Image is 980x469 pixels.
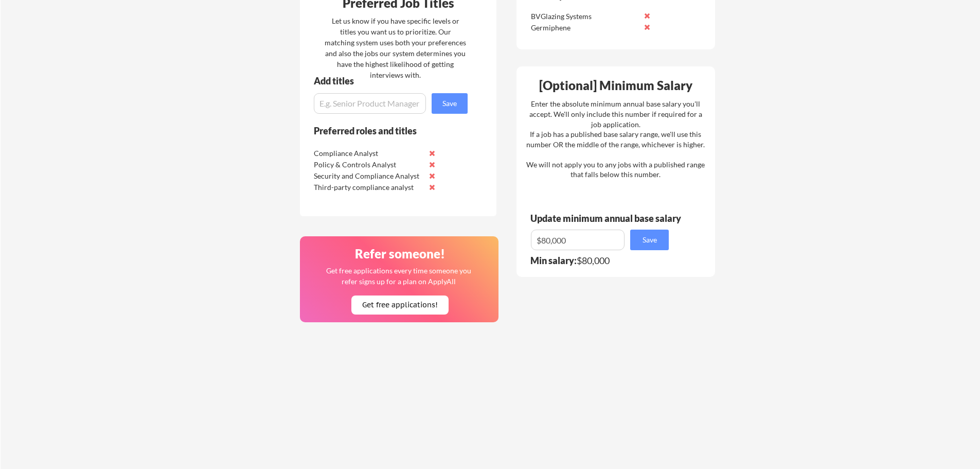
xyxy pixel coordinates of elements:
[531,230,625,250] input: E.g. $100,000
[432,93,468,114] button: Save
[530,256,675,265] div: $80,000
[351,296,449,315] button: Get free applications!
[531,11,639,22] div: BVGlazing Systems
[520,79,711,92] div: [Optional] Minimum Salary
[314,93,426,114] input: E.g. Senior Product Manager
[314,126,454,135] div: Preferred roles and titles
[530,214,685,223] div: Update minimum annual base salary
[314,171,422,181] div: Security and Compliance Analyst
[325,265,472,287] div: Get free applications every time someone you refer signs up for a plan on ApplyAll
[630,230,669,250] button: Save
[531,23,639,33] div: Germiphene
[314,182,422,193] div: Third-party compliance analyst
[526,99,705,180] div: Enter the absolute minimum annual base salary you'll accept. We'll only include this number if re...
[530,255,577,266] strong: Min salary:
[304,248,495,260] div: Refer someone!
[325,15,466,80] div: Let us know if you have specific levels or titles you want us to prioritize. Our matching system ...
[314,76,459,85] div: Add titles
[314,148,422,159] div: Compliance Analyst
[314,160,422,170] div: Policy & Controls Analyst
